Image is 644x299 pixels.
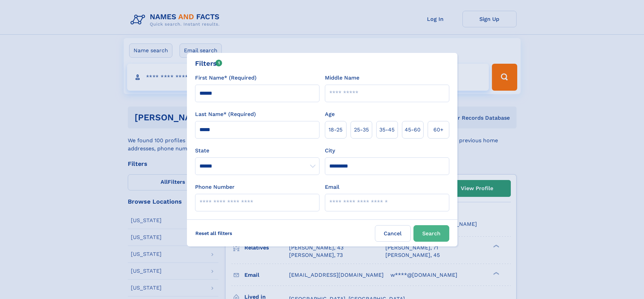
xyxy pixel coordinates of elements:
[379,126,395,134] span: 35‑45
[195,183,235,191] label: Phone Number
[195,58,222,68] div: Filters
[354,126,369,134] span: 25‑35
[375,225,411,242] label: Cancel
[195,74,257,82] label: First Name* (Required)
[329,126,342,134] span: 18‑25
[191,225,237,241] label: Reset all filters
[195,147,319,155] label: State
[325,183,339,191] label: Email
[325,74,359,82] label: Middle Name
[413,225,449,242] button: Search
[433,126,444,134] span: 60+
[325,147,335,155] label: City
[405,126,421,134] span: 45‑60
[195,110,256,118] label: Last Name* (Required)
[325,110,335,118] label: Age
